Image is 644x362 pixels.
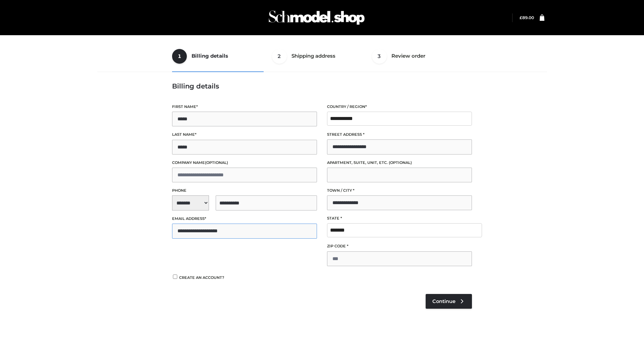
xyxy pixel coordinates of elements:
bdi: 89.00 [520,15,534,20]
span: £ [520,15,522,20]
label: Country / Region [327,104,472,110]
label: Email address [172,216,317,222]
a: Continue [426,294,472,309]
label: ZIP Code [327,243,472,249]
label: State [327,215,472,222]
span: Continue [432,298,455,304]
img: Schmodel Admin 964 [266,4,367,31]
label: Last name [172,131,317,138]
a: £89.00 [520,15,534,20]
label: Phone [172,187,317,194]
h3: Billing details [172,82,472,90]
span: (optional) [389,160,412,165]
label: Apartment, suite, unit, etc. [327,160,472,166]
input: Create an account? [172,275,178,279]
span: Create an account? [179,275,224,280]
label: First name [172,104,317,110]
label: Town / City [327,187,472,194]
label: Street address [327,131,472,138]
label: Company name [172,160,317,166]
span: (optional) [205,160,228,165]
